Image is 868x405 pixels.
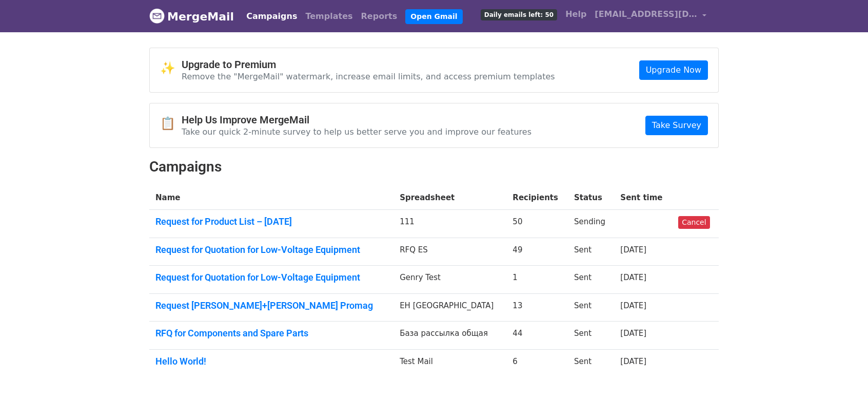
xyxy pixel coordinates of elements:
[182,71,555,82] p: Remove the "MergeMail" watermark, increase email limits, and access premium templates
[149,186,393,210] th: Name
[506,293,568,322] td: 13
[160,116,182,131] span: 📋
[620,329,646,338] a: [DATE]
[620,273,646,282] a: [DATE]
[393,350,506,377] td: Test Mail
[393,210,506,238] td: 111
[155,244,387,255] a: Request for Quotation for Low-Voltage Equipment
[481,9,557,20] span: Daily emails left: 50
[568,186,614,210] th: Status
[477,4,561,25] a: Daily emails left: 50
[568,322,614,350] td: Sent
[242,6,301,27] a: Campaigns
[506,210,568,238] td: 50
[182,58,555,71] h4: Upgrade to Premium
[182,114,531,126] h4: Help Us Improve MergeMail
[568,210,614,238] td: Sending
[639,60,708,80] a: Upgrade Now
[506,266,568,294] td: 1
[614,186,672,210] th: Sent time
[561,4,590,25] a: Help
[568,293,614,322] td: Sent
[182,126,531,137] p: Take our quick 2-minute survey to help us better serve you and improve our features
[568,350,614,377] td: Sent
[817,356,868,405] iframe: Chat Widget
[393,186,506,210] th: Spreadsheet
[155,300,387,311] a: Request [PERSON_NAME]+[PERSON_NAME] Promag
[678,216,709,229] a: Cancel
[568,266,614,294] td: Sent
[393,322,506,350] td: База рассылка общая
[506,322,568,350] td: 44
[595,8,697,20] span: [EMAIL_ADDRESS][DOMAIN_NAME]
[620,245,646,254] a: [DATE]
[149,6,234,27] a: MergeMail
[620,301,646,310] a: [DATE]
[506,186,568,210] th: Recipients
[393,238,506,266] td: RFQ ES
[155,328,387,339] a: RFQ for Components and Spare Parts
[155,356,387,367] a: Hello World!
[357,6,402,27] a: Reports
[620,357,646,366] a: [DATE]
[645,116,708,135] a: Take Survey
[301,6,357,27] a: Templates
[506,238,568,266] td: 49
[506,350,568,377] td: 6
[393,293,506,322] td: EH [GEOGRAPHIC_DATA]
[155,272,387,283] a: Request for Quotation for Low-Voltage Equipment
[405,9,462,24] a: Open Gmail
[149,158,719,176] h2: Campaigns
[160,61,182,76] span: ✨
[393,266,506,294] td: Genry Test
[568,238,614,266] td: Sent
[155,216,387,227] a: Request for Product List – [DATE]
[149,8,165,24] img: MergeMail logo
[590,4,711,28] a: [EMAIL_ADDRESS][DOMAIN_NAME]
